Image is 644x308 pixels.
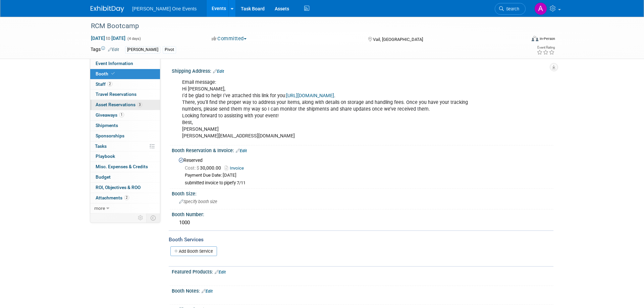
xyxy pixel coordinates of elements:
a: Search [495,3,526,15]
a: Edit [213,69,224,74]
img: ExhibitDay [91,6,124,12]
img: Format-Inperson.png [532,36,538,41]
div: Booth Number: [172,209,553,218]
div: Booth Size: [172,189,553,197]
span: 2 [124,195,129,200]
a: Edit [202,289,213,294]
span: Sponsorships [96,133,124,138]
td: Tags [91,46,119,54]
a: Staff2 [90,79,160,89]
div: Booth Reservation & Invoice: [172,145,553,154]
span: Giveaways [96,112,124,118]
span: Staff [96,81,112,87]
a: Sponsorships [90,131,160,141]
span: [PERSON_NAME] One Events [132,6,197,11]
span: Attachments [96,195,129,200]
div: Event Rating [537,46,555,49]
a: Budget [90,172,160,182]
span: Budget [96,174,111,180]
div: Booth Notes: [172,286,553,295]
a: Attachments2 [90,193,160,203]
a: Giveaways1 [90,110,160,120]
span: 1 [119,112,124,117]
div: submitted invoice to pipefy 7/11 [185,180,548,186]
div: 1000 [177,218,548,228]
span: more [94,205,105,211]
span: [DATE] [DATE] [91,35,126,41]
a: ROI, Objectives & ROO [90,183,160,193]
span: Vail, [GEOGRAPHIC_DATA] [373,37,423,42]
span: to [105,36,111,41]
a: Playbook [90,151,160,162]
span: 2 [107,81,112,86]
span: (4 days) [127,37,141,41]
a: Asset Reservations3 [90,100,160,110]
div: Pivot [163,46,176,53]
div: Reserved [177,155,548,186]
span: Cost: $ [185,165,200,171]
span: 3 [137,102,142,107]
i: Booth reservation complete [111,72,115,75]
button: Committed [209,35,249,42]
div: [PERSON_NAME] [125,46,160,53]
span: Asset Reservations [96,102,142,107]
img: Amanda Bartschi [534,2,547,15]
a: [URL][DOMAIN_NAME] [286,93,334,99]
span: Event Information [96,61,133,66]
a: Booth [90,69,160,79]
div: Payment Due Date: [DATE] [185,172,548,179]
span: Shipments [96,123,118,128]
span: Misc. Expenses & Credits [96,164,148,169]
span: Travel Reservations [96,91,137,97]
a: Edit [215,270,226,274]
td: Personalize Event Tab Strip [135,213,147,222]
a: Tasks [90,141,160,151]
a: more [90,203,160,213]
span: Search [504,6,519,11]
div: In-Person [539,36,555,41]
div: Featured Products: [172,267,553,275]
div: Booth Services [169,236,553,243]
div: Email message: Hi [PERSON_NAME], I’d be glad to help! I’ve attached this link for you: . There, y... [177,76,480,143]
a: Edit [236,148,247,153]
span: Tasks [95,143,107,149]
span: Booth [96,71,116,76]
span: Playbook [96,153,115,159]
a: Event Information [90,59,160,69]
a: Shipments [90,121,160,131]
td: Toggle Event Tabs [147,213,160,222]
span: 30,000.00 [185,165,224,171]
a: Invoice [225,166,247,171]
div: RCM Bootcamp [89,20,516,32]
div: Event Format [486,35,555,45]
a: Edit [108,47,119,52]
div: Shipping Address: [172,66,553,75]
span: ROI, Objectives & ROO [96,185,141,190]
a: Travel Reservations [90,89,160,100]
a: Add Booth Service [170,246,217,256]
span: Specify booth size [179,199,217,204]
a: Misc. Expenses & Credits [90,162,160,172]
